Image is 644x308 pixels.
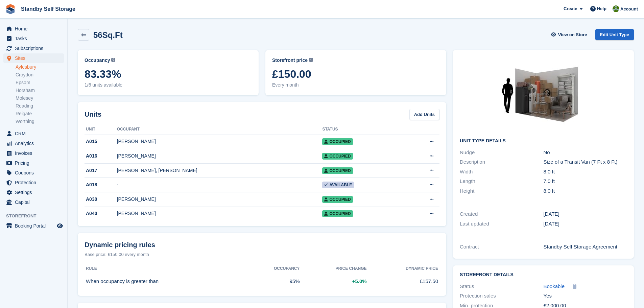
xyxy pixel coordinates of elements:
[3,221,64,231] a: menu
[117,152,323,160] div: [PERSON_NAME]
[85,181,117,188] div: A018
[15,158,55,168] span: Pricing
[15,178,55,187] span: Protection
[460,292,543,300] div: Protection sales
[493,57,594,133] img: 60-sqft-unit.jpg
[3,168,64,177] a: menu
[460,283,543,290] div: Status
[460,210,543,218] div: Created
[85,263,244,274] th: Rule
[16,87,64,94] a: Horsham
[85,251,439,258] div: Base price: £150.00 every month
[3,129,64,138] a: menu
[322,167,353,174] span: Occupied
[85,196,117,203] div: A030
[322,210,353,217] span: Occupied
[117,124,323,135] th: Occupant
[336,265,367,271] span: Price change
[85,152,117,160] div: A016
[15,188,55,197] span: Settings
[406,265,438,271] span: Dynamic price
[3,188,64,197] a: menu
[117,178,323,192] td: -
[544,177,627,185] div: 7.0 ft
[16,103,64,109] a: Reading
[558,31,587,38] span: View on Store
[289,278,300,285] span: 95%
[544,149,627,157] div: No
[15,129,55,138] span: CRM
[544,283,565,289] span: Bookable
[16,95,64,101] a: Molesey
[117,138,323,145] div: [PERSON_NAME]
[544,292,627,300] div: Yes
[272,57,308,64] span: Storefront price
[15,168,55,177] span: Coupons
[620,6,638,13] span: Account
[544,210,627,218] div: [DATE]
[3,158,64,168] a: menu
[3,148,64,158] a: menu
[117,210,323,217] div: [PERSON_NAME]
[544,243,627,251] div: Standby Self Storage Agreement
[15,44,55,53] span: Subscriptions
[544,220,627,228] div: [DATE]
[272,68,439,80] span: £150.00
[15,34,55,43] span: Tasks
[16,79,64,86] a: Epsom
[272,81,439,89] span: Every month
[460,272,627,278] h2: Storefront Details
[93,30,123,40] h2: 56Sq.Ft
[564,5,577,12] span: Create
[117,167,323,174] div: [PERSON_NAME], [PERSON_NAME]
[85,68,252,80] span: 83.33%
[544,168,627,176] div: 8.0 ft
[85,138,117,145] div: A015
[16,111,64,117] a: Reigate
[85,274,244,289] td: When occupancy is greater than
[322,138,353,145] span: Occupied
[15,24,55,33] span: Home
[420,278,438,285] span: £157.50
[460,168,543,176] div: Width
[85,81,252,89] span: 1/6 units available
[409,109,439,120] a: Add Units
[460,177,543,185] div: Length
[3,197,64,207] a: menu
[460,220,543,228] div: Last updated
[85,57,110,64] span: Occupancy
[544,187,627,195] div: 8.0 ft
[5,4,16,14] img: stora-icon-8386f47178a22dfd0bd8f6a31ec36ba5ce8667c1dd55bd0f319d3a0aa187defe.svg
[16,72,64,78] a: Croydon
[460,138,627,144] h2: Unit Type details
[15,139,55,148] span: Analytics
[274,265,300,271] span: Occupancy
[15,53,55,63] span: Sites
[15,148,55,158] span: Invoices
[544,158,627,166] div: Size of a Transit Van (7 Ft x 8 Ft)
[3,139,64,148] a: menu
[15,197,55,207] span: Capital
[18,3,78,15] a: Standby Self Storage
[352,278,367,285] span: +5.0%
[595,29,634,40] a: Edit Unit Type
[3,44,64,53] a: menu
[460,243,543,251] div: Contract
[550,29,590,40] a: View on Store
[85,109,101,119] h2: Units
[3,34,64,43] a: menu
[56,222,64,230] a: Preview store
[544,283,565,290] a: Bookable
[597,5,606,12] span: Help
[16,118,64,125] a: Worthing
[117,196,323,203] div: [PERSON_NAME]
[15,221,55,231] span: Booking Portal
[322,153,353,160] span: Occupied
[322,196,353,203] span: Occupied
[460,158,543,166] div: Description
[460,187,543,195] div: Height
[85,240,439,250] div: Dynamic pricing rules
[460,149,543,157] div: Nudge
[6,213,67,219] span: Storefront
[322,182,354,188] span: Available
